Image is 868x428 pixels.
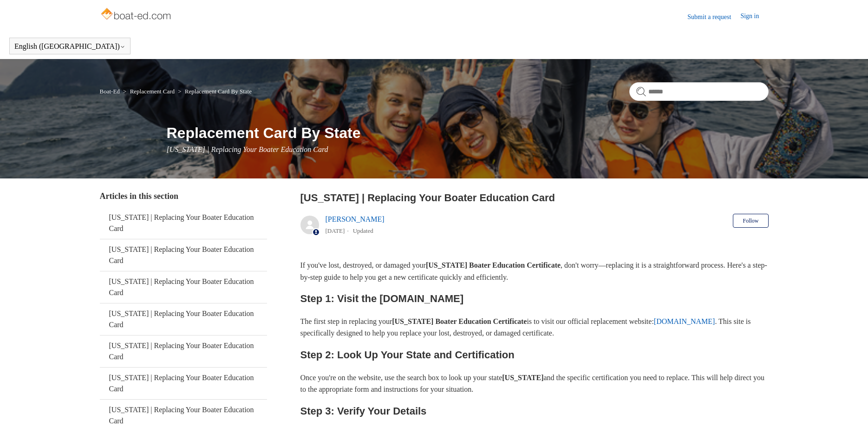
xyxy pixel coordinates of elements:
li: Updated [353,227,373,234]
a: Sign in [740,11,768,22]
a: [PERSON_NAME] [326,215,385,223]
p: The first step in replacing your is to visit our official replacement website: . This site is spe... [300,316,769,339]
span: Articles in this section [100,191,178,201]
a: Replacement Card [130,88,175,95]
p: Once you're on the website, use the search box to look up your state and the specific certificati... [300,372,769,395]
a: [DOMAIN_NAME] [654,317,715,325]
h2: New York | Replacing Your Boater Education Card [300,190,769,205]
a: Boat-Ed [100,88,120,95]
a: [US_STATE] | Replacing Your Boater Education Card [100,207,267,239]
p: If you've lost, destroyed, or damaged your , don't worry—replacing it is a straightforward proces... [300,259,769,283]
span: [US_STATE] | Replacing Your Boater Education Card [167,145,328,153]
strong: [US_STATE] Boater Education Certificate [426,261,561,269]
li: Replacement Card [121,88,176,95]
a: [US_STATE] | Replacing Your Boater Education Card [100,271,267,303]
h2: Step 1: Visit the [DOMAIN_NAME] [300,290,769,307]
time: 05/22/2024, 10:37 [326,227,345,234]
li: Boat-Ed [100,88,122,95]
a: [US_STATE] | Replacing Your Boater Education Card [100,368,267,399]
a: [US_STATE] | Replacing Your Boater Education Card [100,239,267,271]
li: Replacement Card By State [176,88,252,95]
button: Follow Article [733,214,768,228]
a: [US_STATE] | Replacing Your Boater Education Card [100,303,267,335]
div: Live chat [837,397,861,421]
input: Search [629,82,769,101]
strong: [US_STATE] Boater Education Certificate [392,317,527,325]
strong: [US_STATE] [502,374,543,382]
a: [US_STATE] | Replacing Your Boater Education Card [100,336,267,367]
a: Submit a request [687,12,740,22]
h1: Replacement Card By State [167,122,769,144]
button: English ([GEOGRAPHIC_DATA]) [14,42,125,51]
h2: Step 3: Verify Your Details [300,403,769,419]
img: Boat-Ed Help Center home page [100,6,174,24]
h2: Step 2: Look Up Your State and Certification [300,347,769,363]
a: Replacement Card By State [185,88,252,95]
